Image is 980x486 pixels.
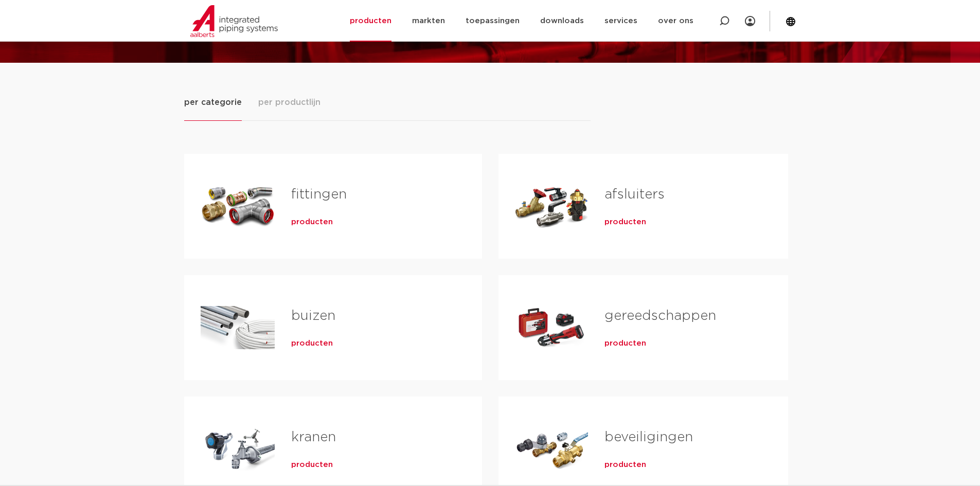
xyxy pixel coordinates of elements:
[604,217,646,227] a: producten
[291,309,335,322] a: buizen
[604,460,646,470] a: producten
[291,188,347,201] a: fittingen
[604,338,646,349] a: producten
[291,338,333,349] a: producten
[184,96,242,109] span: per categorie
[291,217,333,227] a: producten
[291,430,336,444] a: kranen
[604,309,716,322] a: gereedschappen
[604,430,693,444] a: beveiligingen
[258,96,320,109] span: per productlijn
[604,188,665,201] a: afsluiters
[291,460,333,470] a: producten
